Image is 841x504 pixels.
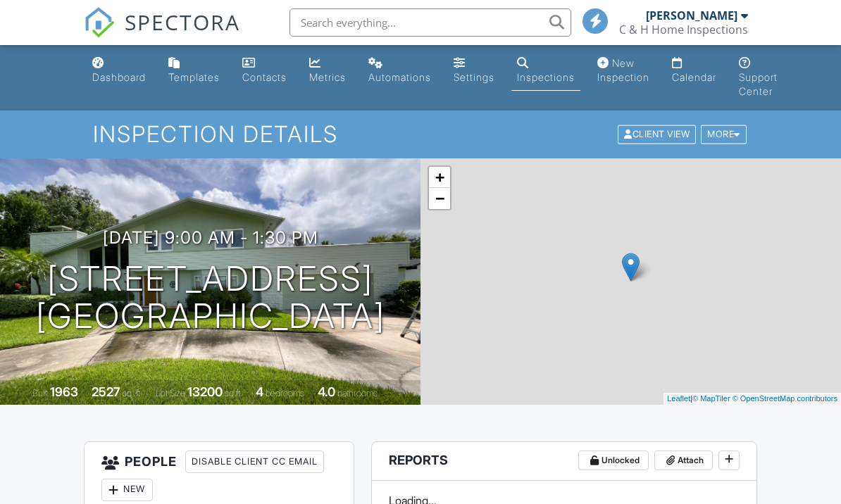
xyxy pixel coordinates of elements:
div: Calendar [672,71,716,83]
a: © OpenStreetMap contributors [733,394,837,403]
a: Metrics [304,51,351,91]
a: Zoom in [429,167,450,188]
a: Contacts [237,51,292,91]
span: Built [32,388,48,398]
div: Disable Client CC Email [185,451,324,473]
div: C & H Home Inspections [619,23,748,37]
a: Leaflet [667,394,690,403]
a: Zoom out [429,188,450,209]
h1: [STREET_ADDRESS] [GEOGRAPHIC_DATA] [36,260,385,335]
div: 13200 [187,384,223,399]
a: Dashboard [87,51,151,91]
div: 2527 [92,384,120,399]
a: Automations (Basic) [363,51,437,91]
a: Support Center [733,51,783,105]
span: Lot Size [156,388,185,398]
div: [PERSON_NAME] [646,8,737,23]
span: SPECTORA [125,7,240,37]
div: 4.0 [318,384,335,399]
div: | [664,393,841,405]
div: Dashboard [92,71,146,83]
a: New Inspection [592,51,655,91]
div: New [101,479,153,501]
div: New Inspection [597,57,649,83]
div: Settings [454,71,494,83]
div: Automations [368,71,431,83]
a: Client View [616,128,699,139]
a: SPECTORA [84,19,240,49]
div: Client View [618,125,696,144]
div: Contacts [242,71,287,83]
h1: Inspection Details [93,122,748,146]
a: Calendar [666,51,722,91]
span: sq.ft. [225,388,242,398]
div: More [701,125,747,144]
div: 4 [256,384,263,399]
input: Search everything... [289,8,571,37]
span: sq. ft. [123,388,142,398]
div: Templates [168,71,220,83]
div: Inspections [517,71,575,83]
a: Settings [448,51,500,91]
div: Metrics [309,71,346,83]
a: © MapTiler [692,394,730,403]
img: The Best Home Inspection Software - Spectora [84,7,115,38]
a: Inspections [511,51,580,91]
a: Templates [163,51,225,91]
span: bedrooms [266,388,304,398]
div: 1963 [50,384,78,399]
span: bathrooms [337,388,378,398]
div: Support Center [739,71,778,97]
h3: [DATE] 9:00 am - 1:30 pm [103,228,318,247]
